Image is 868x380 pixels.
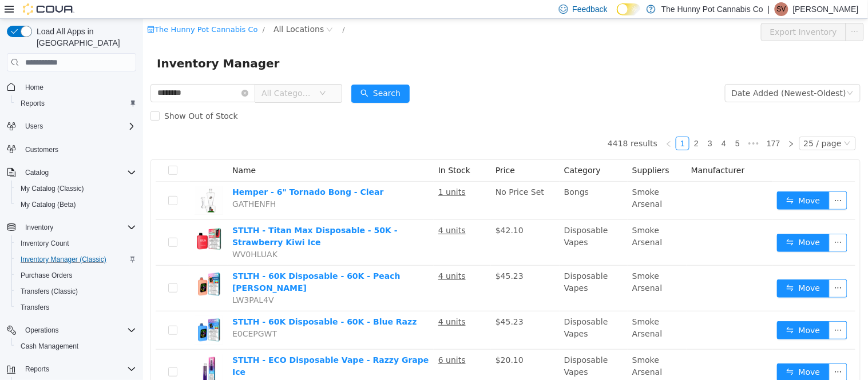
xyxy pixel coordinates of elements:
[417,201,485,247] td: Disposable Vapes
[686,215,704,233] button: icon: ellipsis
[98,71,105,78] i: icon: close-circle
[89,337,286,358] a: STLTH - ECO Disposable Vape - Razzy Grape Ice
[21,221,58,234] button: Inventory
[11,267,141,283] button: Purchase Orders
[519,118,533,131] li: Previous Page
[489,207,520,228] span: Smoke Arsenal
[21,342,78,351] span: Cash Management
[2,361,141,377] button: Reports
[89,207,255,228] a: STLTH - Titan Max Disposable - 50K - Strawberry Kiwi Ice
[295,169,323,178] u: 1 units
[547,118,560,131] a: 2
[686,302,704,321] button: icon: ellipsis
[16,285,136,298] span: Transfers (Classic)
[21,239,69,248] span: Inventory Count
[21,79,136,94] span: Home
[25,365,49,374] span: Reports
[11,95,141,111] button: Reports
[89,361,133,370] span: HH4RDTT8
[21,166,136,179] span: Catalog
[489,147,526,156] span: Suppliers
[634,173,687,191] button: icon: swapMove
[21,255,106,264] span: Inventory Manager (Classic)
[21,323,136,337] span: Operations
[777,2,786,16] span: SV
[588,118,601,131] a: 5
[21,99,45,108] span: Reports
[489,253,520,274] span: Smoke Arsenal
[704,71,711,79] i: icon: down
[208,66,267,84] button: icon: searchSearch
[295,298,323,307] u: 4 units
[21,303,49,312] span: Transfers
[11,299,141,315] button: Transfers
[295,207,323,216] u: 4 units
[16,301,54,314] a: Transfers
[634,261,687,279] button: icon: swapMove
[51,297,80,326] img: STLTH - 60K Disposable - 60K - Blue Razz hero shot
[16,269,77,282] a: Purchase Orders
[489,298,520,319] span: Smoke Arsenal
[11,338,141,354] button: Cash Management
[4,7,11,14] i: icon: shop
[89,310,134,319] span: E0CEPGWT
[25,326,59,335] span: Operations
[16,182,136,195] span: My Catalog (Classic)
[130,4,181,17] span: All Locations
[21,271,73,280] span: Purchase Orders
[16,182,89,195] a: My Catalog (Classic)
[16,269,136,282] span: Purchase Orders
[352,337,381,346] span: $20.10
[417,247,485,293] td: Disposable Vapes
[352,207,381,216] span: $42.10
[295,147,327,156] span: In Stock
[645,122,652,129] i: icon: right
[352,147,372,156] span: Price
[589,66,703,83] div: Date Added (Newest-Oldest)
[775,2,788,16] div: Steve Vandermeulen
[21,221,136,234] span: Inventory
[16,339,136,353] span: Cash Management
[2,322,141,338] button: Operations
[16,198,136,211] span: My Catalog (Beta)
[295,337,323,346] u: 6 units
[634,302,687,321] button: icon: swapMove
[17,93,100,102] span: Show Out of Stock
[4,6,114,15] a: icon: shopThe Hunny Pot Cannabis Co
[21,184,84,193] span: My Catalog (Classic)
[25,223,53,232] span: Inventory
[21,200,76,209] span: My Catalog (Beta)
[2,165,141,181] button: Catalog
[21,166,53,179] button: Catalog
[489,337,520,358] span: Smoke Arsenal
[768,2,770,16] p: |
[522,122,529,129] i: icon: left
[89,181,133,190] span: GATHENFH
[51,167,80,196] img: Hemper - 6" Tornado Bong - Clear hero shot
[686,345,704,363] button: icon: ellipsis
[21,362,54,376] button: Reports
[560,118,574,131] li: 3
[634,345,687,363] button: icon: swapMove
[51,251,80,280] img: STLTH - 60K Disposable - 60K - Peach Berry hero shot
[11,181,141,197] button: My Catalog (Classic)
[295,253,323,262] u: 4 units
[701,121,708,129] i: icon: down
[641,118,655,131] li: Next Page
[21,362,136,376] span: Reports
[489,169,520,190] span: Smoke Arsenal
[417,163,485,201] td: Bongs
[11,283,141,299] button: Transfers (Classic)
[89,169,241,178] a: Hemper - 6" Tornado Bong - Clear
[51,206,80,234] img: STLTH - Titan Max Disposable - 50K - Strawberry Kiwi Ice hero shot
[686,173,704,191] button: icon: ellipsis
[16,253,111,266] a: Inventory Manager (Classic)
[574,118,587,131] a: 4
[21,119,47,133] button: Users
[11,251,141,267] button: Inventory Manager (Classic)
[661,118,699,131] div: 25 / page
[465,118,514,131] li: 4418 results
[16,339,83,353] a: Cash Management
[601,118,620,131] span: •••
[89,147,113,156] span: Name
